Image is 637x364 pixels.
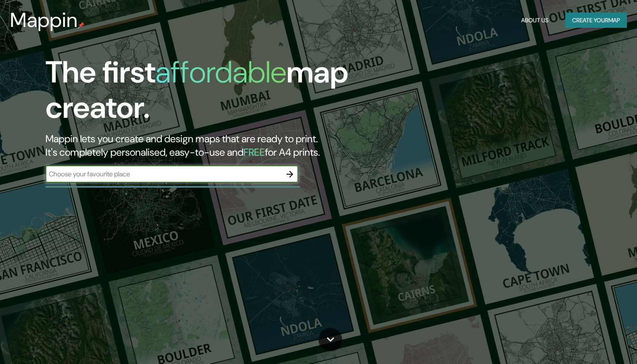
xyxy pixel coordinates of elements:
h1: affordable [155,53,286,92]
iframe: Help widget launcher [562,331,628,355]
img: mappin-pin [78,22,85,29]
h1: The first map creator. [45,55,364,132]
input: Choose your favourite place [45,169,281,179]
h5: FREE [244,146,265,159]
h3: Mappin [10,8,78,32]
button: Create yourmap [565,13,627,28]
button: About Us [518,13,552,28]
h2: Mappin lets you create and design maps that are ready to print. It's completely personalised, eas... [45,132,364,159]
